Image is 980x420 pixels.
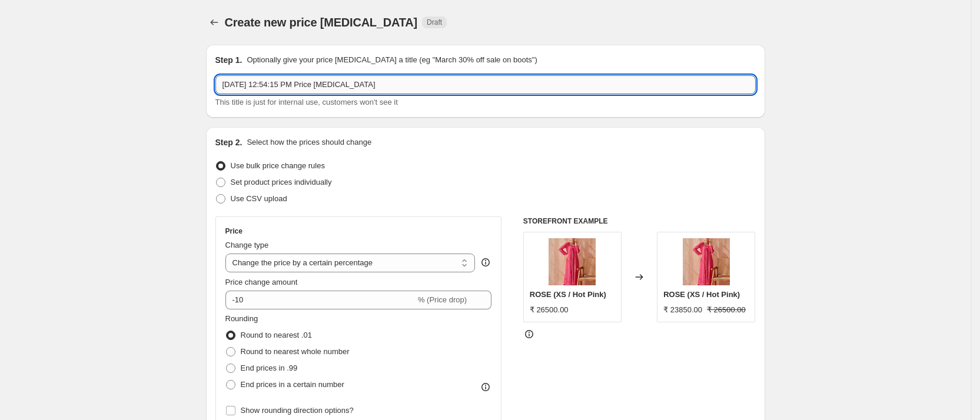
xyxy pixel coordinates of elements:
span: Round to nearest .01 [241,331,312,339]
span: Price change amount [225,278,298,286]
span: Draft [427,18,442,27]
span: Round to nearest whole number [241,347,350,356]
h3: Price [225,226,242,236]
span: Rounding [225,314,258,323]
span: Use bulk price change rules [231,161,325,170]
span: Show rounding direction options? [241,406,354,415]
div: ₹ 23850.00 [663,304,702,316]
h2: Step 1. [215,54,242,66]
p: Optionally give your price [MEDICAL_DATA] a title (eg "March 30% off sale on boots") [247,54,537,66]
span: This title is just for internal use, customers won't see it [215,98,398,106]
span: % (Price drop) [418,295,467,304]
input: 30% off holiday sale [215,75,756,94]
span: Change type [225,241,269,249]
img: 3_fb00aaf8-0f45-4998-b7cb-bd9e280f2401_80x.jpg [549,238,596,285]
img: 3_fb00aaf8-0f45-4998-b7cb-bd9e280f2401_80x.jpg [683,238,730,285]
div: help [480,256,491,268]
h2: Step 2. [215,136,242,148]
strike: ₹ 26500.00 [707,304,746,316]
span: End prices in a certain number [241,380,344,389]
span: Create new price [MEDICAL_DATA] [225,16,418,29]
h6: STOREFRONT EXAMPLE [523,216,756,226]
span: ROSE (XS / Hot Pink) [663,290,740,299]
span: Use CSV upload [231,194,287,203]
span: ROSE (XS / Hot Pink) [530,290,606,299]
p: Select how the prices should change [247,136,371,148]
div: ₹ 26500.00 [530,304,569,316]
button: Price change jobs [206,14,222,31]
span: End prices in .99 [241,364,298,372]
input: -15 [225,291,416,309]
span: Set product prices individually [231,178,332,186]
